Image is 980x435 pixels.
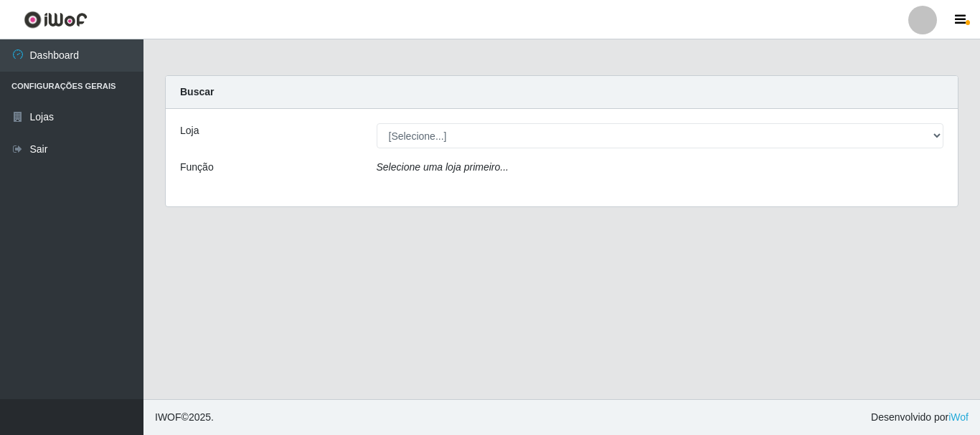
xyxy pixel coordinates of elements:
a: iWof [948,411,969,423]
span: Desenvolvido por [871,410,969,425]
img: CoreUI Logo [24,11,88,29]
strong: Buscar [180,86,214,97]
label: Função [180,160,214,175]
span: IWOF [155,411,182,423]
span: © 2025 . [155,410,214,425]
i: Selecione uma loja primeiro... [377,161,509,173]
label: Loja [180,123,199,138]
